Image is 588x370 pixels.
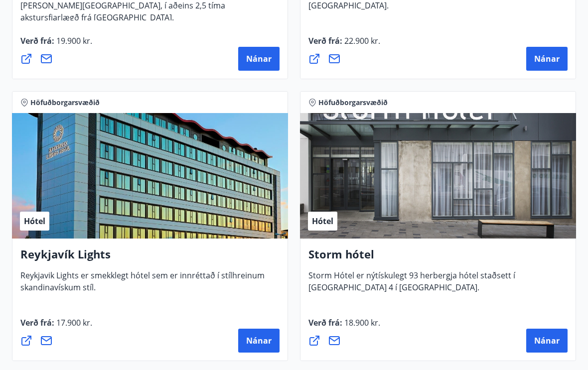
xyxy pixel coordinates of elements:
span: Reykjavik Lights er smekklegt hótel sem er innréttað í stílhreinum skandinavískum stíl. [20,270,265,301]
span: 17.900 kr. [54,317,92,328]
span: Verð frá : [20,35,92,54]
h4: Storm hótel [308,247,568,269]
span: Nánar [246,335,272,346]
span: Hótel [312,216,333,227]
span: Nánar [534,53,560,64]
span: Höfuðborgarsvæðið [318,98,388,108]
span: Storm Hótel er nýtískulegt 93 herbergja hótel staðsett í [GEOGRAPHIC_DATA] 4 í [GEOGRAPHIC_DATA]. [308,270,515,301]
h4: Reykjavík Lights [20,247,280,269]
span: Verð frá : [308,35,380,54]
span: Höfuðborgarsvæðið [30,98,100,108]
button: Nánar [526,47,568,71]
span: Hótel [24,216,45,227]
span: 19.900 kr. [54,35,92,46]
span: Verð frá : [20,317,92,336]
button: Nánar [238,47,280,71]
span: Nánar [246,53,272,64]
button: Nánar [238,329,280,353]
span: Verð frá : [308,317,380,336]
span: Nánar [534,335,560,346]
span: 22.900 kr. [342,35,380,46]
button: Nánar [526,329,568,353]
span: 18.900 kr. [342,317,380,328]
